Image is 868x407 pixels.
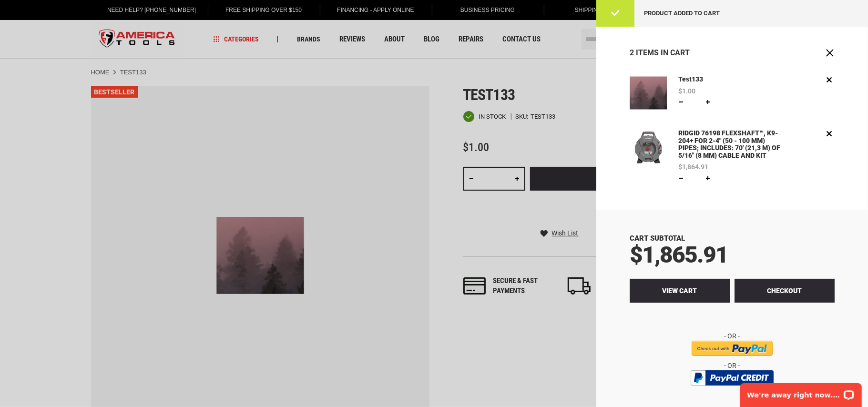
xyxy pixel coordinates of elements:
a: RIDGID 76198 FLEXSHAFT™, K9-204+ FOR 2-4" (50 - 100 MM) PIPES; INCLUDES: 70' (21,3 M) OF 5/16" (8... [676,128,786,161]
span: $1,864.91 [678,163,708,170]
button: Close [825,48,835,58]
span: Product added to cart [644,10,720,17]
iframe: LiveChat chat widget [734,377,868,407]
img: Test133 [630,74,667,112]
a: Test133 [630,74,667,114]
a: View Cart [630,279,730,303]
img: RIDGID 76198 FLEXSHAFT™, K9-204+ FOR 2-4" (50 - 100 MM) PIPES; INCLUDES: 70' (21,3 M) OF 5/16" (8... [630,128,667,165]
img: btn_bml_text.png [696,388,768,398]
button: Checkout [735,279,835,303]
span: $1,865.91 [630,241,728,268]
a: RIDGID 76198 FLEXSHAFT™, K9-204+ FOR 2-4" (50 - 100 MM) PIPES; INCLUDES: 70' (21,3 M) OF 5/16" (8... [630,128,667,183]
a: Test133 [676,74,706,85]
span: 2 [630,48,634,57]
span: $1.00 [678,88,695,94]
span: Items in Cart [636,48,690,57]
span: View Cart [663,287,697,295]
span: Cart Subtotal [630,234,685,243]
